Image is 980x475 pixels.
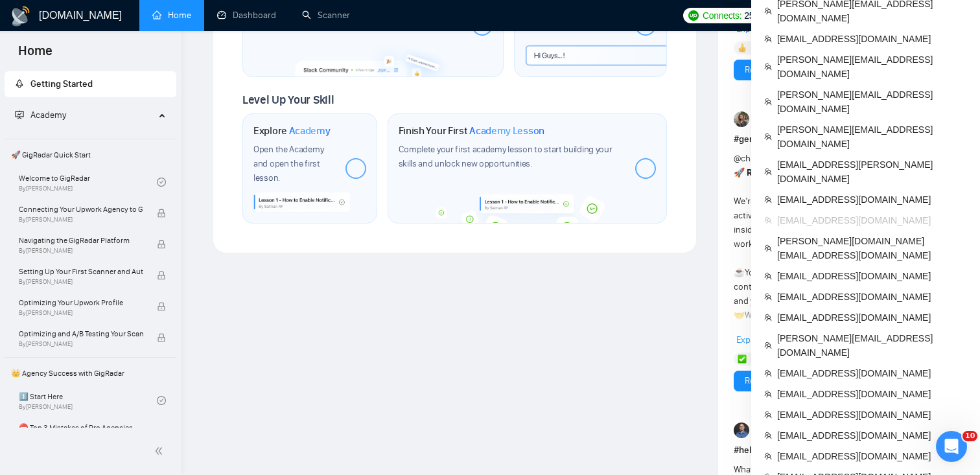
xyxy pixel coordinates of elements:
[688,10,699,21] img: upwork-logo.png
[6,142,175,168] span: 🚀 GigRadar Quick Start
[777,449,967,463] span: [EMAIL_ADDRESS][DOMAIN_NAME]
[764,35,772,43] span: team
[30,78,93,89] span: Getting Started
[777,387,967,401] span: [EMAIL_ADDRESS][DOMAIN_NAME]
[764,432,772,439] span: team
[253,124,331,137] h1: Explore
[764,63,772,71] span: team
[399,144,612,169] span: Complete your first academy lesson to start building your skills and unlock new opportunities.
[764,98,772,106] span: team
[5,71,176,97] li: Getting Started
[302,10,350,21] a: searchScanner
[734,423,749,438] img: Pavlo Mashchak
[19,421,143,434] span: ⛔ Top 3 Mistakes of Pro Agencies
[764,342,772,349] span: team
[289,124,331,137] span: Academy
[19,234,143,247] span: Navigating the GigRadar Platform
[777,269,967,283] span: [EMAIL_ADDRESS][DOMAIN_NAME]
[19,386,157,415] a: 1️⃣ Start HereBy[PERSON_NAME]
[734,60,776,80] button: Reply
[734,443,933,458] h1: # help-channel
[157,178,166,187] span: check-circle
[19,247,143,255] span: By [PERSON_NAME]
[15,79,24,88] span: rocket
[734,111,749,127] img: Korlan
[8,41,63,69] span: Home
[399,124,544,137] h1: Finish Your First
[777,366,967,380] span: [EMAIL_ADDRESS][DOMAIN_NAME]
[734,310,745,321] span: 🤝
[764,390,772,398] span: team
[19,309,143,317] span: By [PERSON_NAME]
[745,63,765,77] a: Reply
[152,10,191,21] a: homeHome
[157,240,166,249] span: lock
[764,244,772,252] span: team
[764,133,772,141] span: team
[157,302,166,311] span: lock
[764,293,772,301] span: team
[253,144,323,183] span: Open the Academy and open the first lesson.
[777,122,967,151] span: [PERSON_NAME][EMAIL_ADDRESS][DOMAIN_NAME]
[30,110,66,121] span: Academy
[734,371,776,391] button: Reply
[777,234,967,262] span: [PERSON_NAME][DOMAIN_NAME][EMAIL_ADDRESS][DOMAIN_NAME]
[777,192,967,207] span: [EMAIL_ADDRESS][DOMAIN_NAME]
[734,153,772,164] span: @channel
[6,360,175,386] span: 👑 Agency Success with GigRadar
[736,334,765,345] span: Expand
[777,428,967,443] span: [EMAIL_ADDRESS][DOMAIN_NAME]
[19,340,143,348] span: By [PERSON_NAME]
[777,408,967,422] span: [EMAIL_ADDRESS][DOMAIN_NAME]
[734,132,933,146] h1: # general
[19,327,143,340] span: Optimizing and A/B Testing Your Scanner for Better Results
[469,124,544,137] span: Academy Lesson
[764,411,772,419] span: team
[734,267,745,278] span: ☕
[777,290,967,304] span: [EMAIL_ADDRESS][DOMAIN_NAME]
[764,272,772,280] span: team
[744,8,758,23] span: 253
[936,431,967,462] iframe: Intercom live chat
[777,157,967,186] span: [EMAIL_ADDRESS][PERSON_NAME][DOMAIN_NAME]
[703,8,741,23] span: Connects:
[764,216,772,224] span: team
[764,452,772,460] span: team
[19,168,157,196] a: Welcome to GigRadarBy[PERSON_NAME]
[764,369,772,377] span: team
[764,314,772,321] span: team
[10,6,31,27] img: logo
[777,87,967,116] span: [PERSON_NAME][EMAIL_ADDRESS][DOMAIN_NAME]
[157,427,166,436] span: lock
[19,265,143,278] span: Setting Up Your First Scanner and Auto-Bidder
[764,168,772,176] span: team
[157,333,166,342] span: lock
[738,354,747,364] img: ✅
[19,216,143,224] span: By [PERSON_NAME]
[157,396,166,405] span: check-circle
[738,43,747,52] img: 👍
[777,213,967,227] span: [EMAIL_ADDRESS][DOMAIN_NAME]
[19,296,143,309] span: Optimizing Your Upwork Profile
[734,167,745,178] span: 🚀
[764,196,772,203] span: team
[15,110,24,119] span: fund-projection-screen
[19,278,143,286] span: By [PERSON_NAME]
[15,110,66,121] span: Academy
[962,431,977,441] span: 10
[19,203,143,216] span: Connecting Your Upwork Agency to GigRadar
[777,331,967,360] span: [PERSON_NAME][EMAIL_ADDRESS][DOMAIN_NAME]
[777,32,967,46] span: [EMAIL_ADDRESS][DOMAIN_NAME]
[295,40,451,77] img: slackcommunity-bg.png
[242,93,334,107] span: Level Up Your Skill
[430,194,624,224] img: academy-bg.png
[217,10,276,21] a: dashboardDashboard
[154,445,167,458] span: double-left
[777,310,967,325] span: [EMAIL_ADDRESS][DOMAIN_NAME]
[157,209,166,218] span: lock
[745,374,765,388] a: Reply
[764,7,772,15] span: team
[777,52,967,81] span: [PERSON_NAME][EMAIL_ADDRESS][DOMAIN_NAME]
[157,271,166,280] span: lock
